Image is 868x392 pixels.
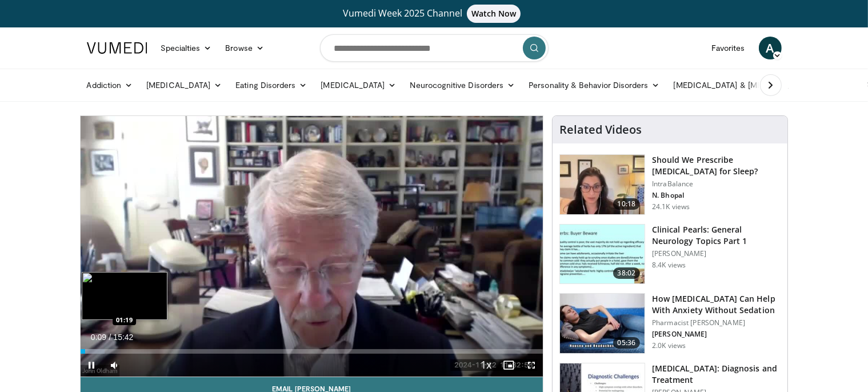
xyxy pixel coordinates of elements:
h3: Clinical Pearls: General Neurology Topics Part 1 [652,224,781,247]
img: f7087805-6d6d-4f4e-b7c8-917543aa9d8d.150x105_q85_crop-smart_upscale.jpg [560,155,645,214]
button: Mute [103,354,126,377]
img: VuMedi Logo [87,42,147,54]
a: Specialties [154,37,219,59]
input: Search topics, interventions [320,34,549,62]
h3: Should We Prescribe [MEDICAL_DATA] for Sleep? [652,154,781,177]
a: Favorites [705,37,752,59]
p: 8.4K views [652,261,686,270]
p: IntraBalance [652,179,781,189]
button: Fullscreen [520,354,543,377]
a: 38:02 Clinical Pearls: General Neurology Topics Part 1 [PERSON_NAME] 8.4K views [559,224,781,285]
p: Pharmacist [PERSON_NAME] [652,318,781,327]
h4: Related Videos [559,123,642,137]
p: 24.1K views [652,202,690,211]
a: Vumedi Week 2025 ChannelWatch Now [89,5,780,23]
p: [PERSON_NAME] [652,249,781,258]
a: [MEDICAL_DATA] [139,74,229,97]
img: 91ec4e47-6cc3-4d45-a77d-be3eb23d61cb.150x105_q85_crop-smart_upscale.jpg [560,225,645,284]
button: Pause [81,354,103,377]
span: / [109,333,111,342]
span: 05:36 [613,337,641,349]
span: 15:42 [113,333,133,342]
p: 2.0K views [652,341,686,350]
span: 0:09 [91,333,106,342]
a: A [759,37,782,59]
a: Neurocognitive Disorders [403,74,522,97]
img: image.jpeg [82,272,167,320]
span: 10:18 [613,198,641,210]
a: Addiction [80,74,140,97]
a: 10:18 Should We Prescribe [MEDICAL_DATA] for Sleep? IntraBalance N. Bhopal 24.1K views [559,154,781,215]
p: N. Bhopal [652,191,781,200]
h3: [MEDICAL_DATA]: Diagnosis and Treatment [652,363,781,386]
span: 38:02 [613,267,641,279]
span: Watch Now [467,5,521,23]
h3: How [MEDICAL_DATA] Can Help With Anxiety Without Sedation [652,293,781,316]
a: [MEDICAL_DATA] [314,74,403,97]
div: Progress Bar [81,349,543,354]
video-js: Video Player [81,116,543,377]
img: 7bfe4765-2bdb-4a7e-8d24-83e30517bd33.150x105_q85_crop-smart_upscale.jpg [560,294,645,353]
a: Browse [218,37,271,59]
a: Personality & Behavior Disorders [522,74,666,97]
p: [PERSON_NAME] [652,330,781,339]
a: [MEDICAL_DATA] & [MEDICAL_DATA] [667,74,830,97]
button: Enable picture-in-picture mode [497,354,520,377]
button: Playback Rate [474,354,497,377]
a: Eating Disorders [229,74,314,97]
a: 05:36 How [MEDICAL_DATA] Can Help With Anxiety Without Sedation Pharmacist [PERSON_NAME] [PERSON_... [559,293,781,354]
